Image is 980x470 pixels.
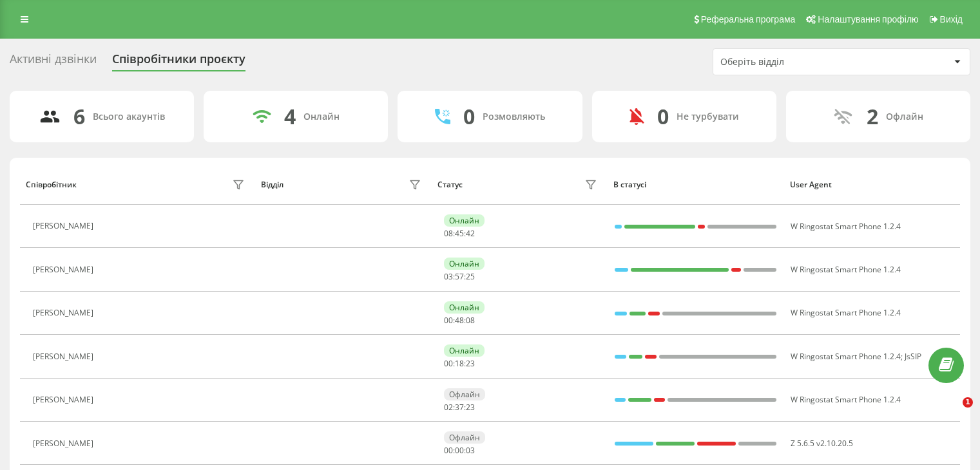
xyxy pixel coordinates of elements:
div: Онлайн [444,258,485,270]
div: [PERSON_NAME] [33,265,97,274]
span: 18 [455,358,464,369]
span: 08 [466,315,475,326]
span: 02 [444,402,453,413]
span: 48 [455,315,464,326]
div: Не турбувати [677,111,739,122]
div: Розмовляють [483,111,545,122]
div: Статус [437,180,463,189]
span: W Ringostat Smart Phone 1.2.4 [791,307,901,318]
div: 0 [657,104,669,129]
span: W Ringostat Smart Phone 1.2.4 [791,221,901,232]
span: Налаштування профілю [818,14,918,24]
span: Z 5.6.5 v2.10.20.5 [791,438,853,449]
span: W Ringostat Smart Phone 1.2.4 [791,394,901,405]
div: : : [444,316,475,325]
div: Оберіть відділ [720,57,874,68]
div: Офлайн [444,388,485,400]
div: : : [444,272,475,281]
div: Офлайн [444,431,485,444]
span: 23 [466,358,475,369]
div: Онлайн [444,301,485,314]
div: В статусі [613,180,778,189]
span: 57 [455,271,464,282]
span: 37 [455,402,464,413]
div: 2 [867,104,878,129]
span: 03 [444,271,453,282]
span: 00 [444,315,453,326]
span: 00 [444,445,453,456]
div: : : [444,359,475,368]
span: JsSIP [905,351,921,362]
span: 25 [466,271,475,282]
div: [PERSON_NAME] [33,352,97,361]
div: Онлайн [444,214,485,227]
iframe: Intercom live chat [936,397,967,428]
div: Онлайн [303,111,340,122]
span: 00 [455,445,464,456]
div: Відділ [261,180,283,189]
span: W Ringostat Smart Phone 1.2.4 [791,264,901,275]
span: 42 [466,228,475,239]
div: : : [444,446,475,455]
div: Активні дзвінки [10,52,97,72]
span: Вихід [940,14,963,24]
span: W Ringostat Smart Phone 1.2.4 [791,351,901,362]
div: Співробітник [26,180,77,189]
div: [PERSON_NAME] [33,221,97,230]
div: User Agent [790,180,954,189]
span: 08 [444,228,453,239]
div: : : [444,403,475,412]
span: 45 [455,228,464,239]
div: [PERSON_NAME] [33,395,97,404]
span: Реферальна програма [701,14,796,24]
div: 4 [284,104,296,129]
div: Всього акаунтів [93,111,165,122]
div: Співробітники проєкту [112,52,245,72]
span: 23 [466,402,475,413]
div: : : [444,229,475,238]
div: Офлайн [886,111,923,122]
div: Онлайн [444,344,485,357]
span: 00 [444,358,453,369]
div: [PERSON_NAME] [33,308,97,317]
span: 1 [963,397,973,408]
div: 0 [463,104,475,129]
span: 03 [466,445,475,456]
div: [PERSON_NAME] [33,439,97,448]
div: 6 [73,104,85,129]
